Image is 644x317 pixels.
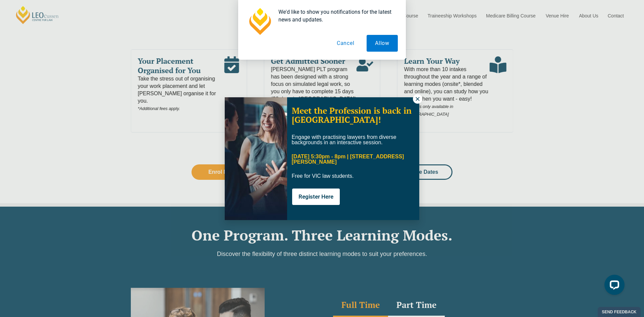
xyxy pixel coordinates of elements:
button: Cancel [328,35,363,52]
button: Register Here [292,189,340,205]
button: Close [413,94,422,104]
span: [DATE] 5:30pm - 8pm | [STREET_ADDRESS][PERSON_NAME] [292,154,404,165]
span: Free for VIC law students. [292,173,354,179]
span: Engage with practising lawyers from diverse backgrounds in an interactive session. [292,134,396,145]
span: Meet the Profession is back in [GEOGRAPHIC_DATA]! [292,105,412,125]
div: We'd like to show you notifications for the latest news and updates. [273,8,398,23]
button: Allow [367,35,398,52]
img: Soph-popup.JPG [225,97,287,220]
img: notification icon [246,8,273,35]
iframe: LiveChat chat widget [599,272,627,300]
